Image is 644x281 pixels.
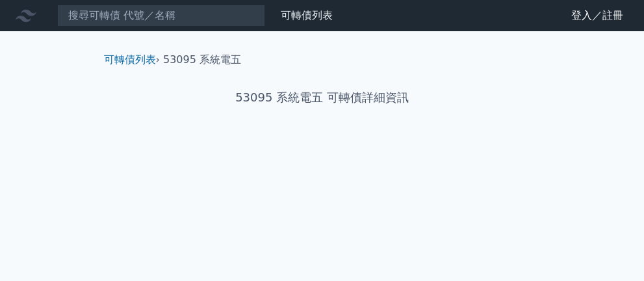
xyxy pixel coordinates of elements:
h1: 53095 系統電五 可轉債詳細資訊 [94,88,551,107]
li: 53095 系統電五 [163,52,241,68]
a: 可轉債列表 [104,53,156,66]
a: 登入／註冊 [561,5,634,26]
li: › [104,52,160,68]
input: 搜尋可轉債 代號／名稱 [57,5,265,27]
a: 可轉債列表 [281,9,333,21]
